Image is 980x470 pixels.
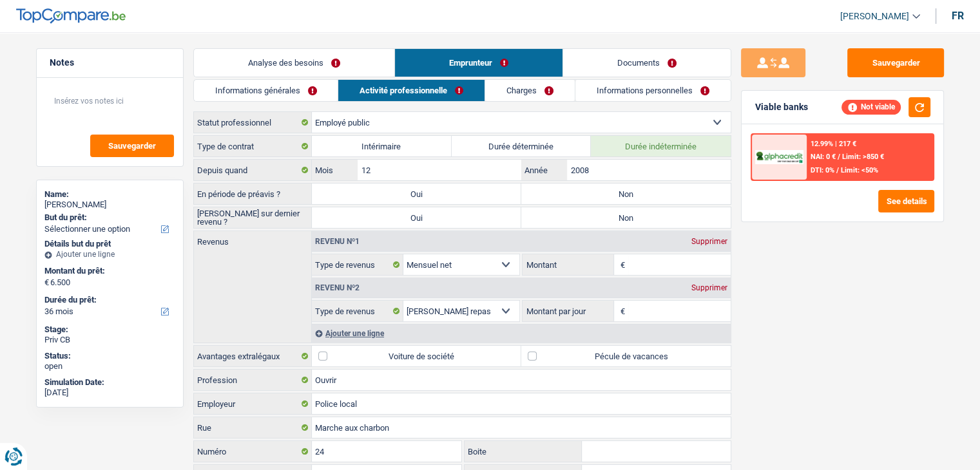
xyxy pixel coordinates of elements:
label: Rue [194,417,312,438]
div: Status: [44,351,175,361]
button: See details [878,190,934,212]
span: / [837,153,840,161]
a: Charges [485,80,575,101]
label: Statut professionnel [194,112,312,133]
label: Employeur [194,393,312,414]
div: [DATE] [44,388,175,398]
label: Durée du prêt: [44,295,173,305]
div: Supprimer [688,238,731,245]
div: fr [952,10,964,22]
label: Non [521,183,731,204]
img: TopCompare Logo [16,8,126,24]
div: Priv CB [44,335,175,345]
input: MM [358,160,521,180]
label: Non [521,207,731,228]
label: Durée déterminée [452,136,591,156]
label: Année [521,160,567,180]
span: Sauvegarder [108,142,156,150]
label: Revenus [194,231,311,246]
label: Durée indéterminée [591,136,731,156]
a: Analyse des besoins [194,49,394,77]
label: En période de préavis ? [194,183,312,204]
label: Profession [194,370,312,390]
div: open [44,361,175,371]
h5: Notes [50,57,170,68]
label: Numéro [194,441,312,462]
label: Montant du prêt: [44,266,173,276]
label: But du prêt: [44,212,173,223]
a: Documents [563,49,731,77]
div: Not viable [841,100,901,114]
label: Type de revenus [312,301,403,321]
a: Activité professionnelle [338,80,485,101]
div: Stage: [44,324,175,335]
input: AAAA [567,160,730,180]
label: Montant [523,254,614,275]
label: Type de contrat [194,136,312,156]
a: Informations générales [194,80,338,101]
a: [PERSON_NAME] [830,6,920,27]
label: Oui [312,183,521,204]
label: Oui [312,207,521,228]
span: DTI: 0% [810,166,834,174]
label: Boite [465,441,582,462]
div: Revenu nº2 [312,284,363,292]
span: NAI: 0 € [810,153,835,161]
label: Avantages extralégaux [194,346,312,366]
span: € [614,254,628,275]
label: Voiture de société [312,346,521,366]
button: Sauvegarder [847,48,944,77]
span: / [836,166,838,174]
a: Informations personnelles [575,80,731,101]
label: Montant par jour [523,301,614,321]
div: Ajouter une ligne [312,324,731,343]
div: Name: [44,189,175,200]
label: Pécule de vacances [521,346,731,366]
span: € [614,301,628,321]
button: Sauvegarder [90,135,174,157]
label: Type de revenus [312,254,403,275]
div: Simulation Date: [44,377,175,388]
div: Revenu nº1 [312,238,363,245]
img: AlphaCredit [755,150,803,165]
span: [PERSON_NAME] [840,11,909,22]
span: Limit: >850 € [841,153,883,161]
div: [PERSON_NAME] [44,200,175,210]
a: Emprunteur [395,49,562,77]
label: [PERSON_NAME] sur dernier revenu ? [194,207,312,228]
span: € [44,277,49,288]
label: Intérimaire [312,136,452,156]
div: Viable banks [754,102,807,113]
div: Ajouter une ligne [44,250,175,259]
label: Mois [312,160,358,180]
div: Supprimer [688,284,731,292]
div: Détails but du prêt [44,239,175,249]
label: Depuis quand [194,160,312,180]
div: 12.99% | 217 € [810,140,856,148]
span: Limit: <50% [840,166,878,174]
